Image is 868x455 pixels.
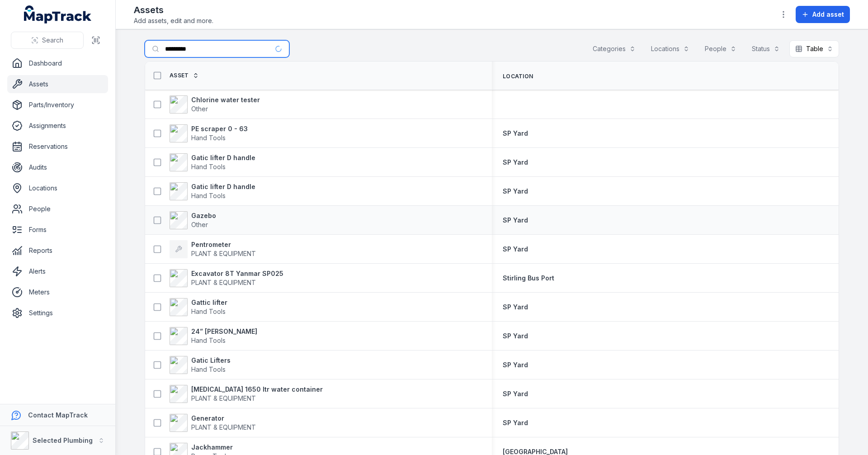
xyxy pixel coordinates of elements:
[503,216,528,225] a: SP Yard
[7,200,108,218] a: People
[191,443,233,452] strong: Jackhammer
[503,332,528,340] span: SP Yard
[191,221,208,228] span: Other
[28,411,88,419] strong: Contact MapTrack
[503,419,528,427] span: SP Yard
[170,153,255,171] a: Gatic lifter D handleHand Tools
[191,182,255,191] strong: Gatic lifter D handle
[7,242,108,260] a: Reports
[170,327,257,345] a: 24” [PERSON_NAME]Hand Tools
[503,187,528,196] a: SP Yard
[170,95,260,114] a: Chlorine water testerOther
[170,356,231,374] a: Gatic LiftersHand Tools
[699,40,742,57] button: People
[503,303,528,311] span: SP Yard
[191,423,256,431] span: PLANT & EQUIPMENT
[170,211,216,229] a: GazeboOther
[191,134,226,142] span: Hand Tools
[503,361,528,369] span: SP Yard
[503,129,528,137] span: SP Yard
[812,10,844,19] span: Add asset
[170,124,248,142] a: PE scraper 0 - 63Hand Tools
[789,40,839,57] button: Table
[503,245,528,253] span: SP Yard
[503,303,528,312] a: SP Yard
[7,262,108,280] a: Alerts
[134,16,213,25] span: Add assets, edit and more.
[170,385,323,403] a: [MEDICAL_DATA] 1650 ltr water containerPLANT & EQUIPMENT
[7,54,108,72] a: Dashboard
[24,5,92,24] a: MapTrack
[191,192,226,199] span: Hand Tools
[170,298,227,316] a: Gattic lifterHand Tools
[191,105,208,113] span: Other
[134,4,213,16] h2: Assets
[503,274,554,282] span: Stirling Bus Port
[503,389,528,398] a: SP Yard
[170,72,199,79] a: Asset
[796,6,850,23] button: Add asset
[191,298,227,307] strong: Gattic lifter
[7,96,108,114] a: Parts/Inventory
[191,279,256,286] span: PLANT & EQUIPMENT
[7,283,108,301] a: Meters
[191,365,226,373] span: Hand Tools
[170,72,189,79] span: Asset
[7,117,108,135] a: Assignments
[191,211,216,220] strong: Gazebo
[503,332,528,341] a: SP Yard
[503,418,528,427] a: SP Yard
[11,32,84,49] button: Search
[191,308,226,315] span: Hand Tools
[170,414,256,432] a: GeneratorPLANT & EQUIPMENT
[7,158,108,176] a: Audits
[191,385,323,394] strong: [MEDICAL_DATA] 1650 ltr water container
[191,240,256,249] strong: Pentrometer
[7,75,108,93] a: Assets
[191,337,226,344] span: Hand Tools
[7,221,108,239] a: Forms
[191,269,283,278] strong: Excavator 8T Yanmar SP025
[191,163,226,171] span: Hand Tools
[503,187,528,195] span: SP Yard
[170,182,255,200] a: Gatic lifter D handleHand Tools
[7,304,108,322] a: Settings
[191,124,248,133] strong: PE scraper 0 - 63
[503,129,528,138] a: SP Yard
[191,327,257,336] strong: 24” [PERSON_NAME]
[191,153,255,162] strong: Gatic lifter D handle
[7,179,108,197] a: Locations
[503,360,528,370] a: SP Yard
[191,250,256,257] span: PLANT & EQUIPMENT
[191,394,256,402] span: PLANT & EQUIPMENT
[503,274,554,283] a: Stirling Bus Port
[503,158,528,167] a: SP Yard
[191,356,231,365] strong: Gatic Lifters
[42,36,63,45] span: Search
[746,40,786,57] button: Status
[503,158,528,166] span: SP Yard
[503,245,528,254] a: SP Yard
[503,73,533,80] span: Location
[503,216,528,224] span: SP Yard
[170,240,256,258] a: PentrometerPLANT & EQUIPMENT
[170,269,283,287] a: Excavator 8T Yanmar SP025PLANT & EQUIPMENT
[7,137,108,156] a: Reservations
[33,436,93,444] strong: Selected Plumbing
[191,95,260,104] strong: Chlorine water tester
[503,390,528,398] span: SP Yard
[191,414,256,423] strong: Generator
